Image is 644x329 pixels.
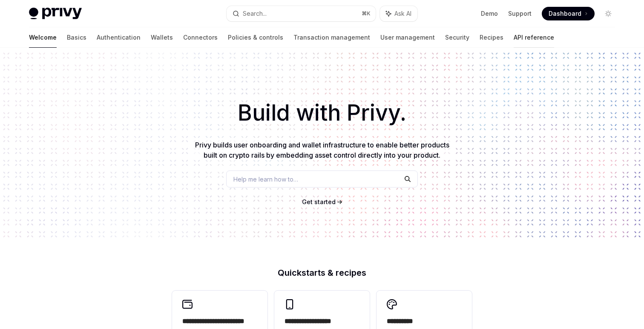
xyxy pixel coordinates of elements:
a: Get started [302,198,336,206]
h1: Build with Privy. [14,96,630,130]
a: Authentication [97,27,141,48]
button: Search...⌘K [227,6,376,21]
span: Privy builds user onboarding and wallet infrastructure to enable better products built on crypto ... [195,141,449,159]
a: Transaction management [293,27,370,48]
a: Connectors [183,27,218,48]
h2: Quickstarts & recipes [172,268,472,277]
a: Policies & controls [228,27,283,48]
a: Welcome [29,27,57,48]
a: API reference [514,27,554,48]
a: User management [380,27,435,48]
div: Search... [243,9,267,19]
button: Ask AI [380,6,417,21]
span: Get started [302,198,336,205]
span: Help me learn how to… [233,175,298,184]
span: Dashboard [549,9,581,18]
a: Demo [481,9,498,18]
span: Ask AI [394,9,411,18]
a: Security [445,27,469,48]
button: Toggle dark mode [601,7,615,20]
a: Recipes [480,27,503,48]
img: light logo [29,8,82,20]
a: Support [508,9,532,18]
a: Basics [67,27,86,48]
span: ⌘ K [362,10,371,17]
a: Wallets [151,27,173,48]
a: Dashboard [542,7,595,20]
